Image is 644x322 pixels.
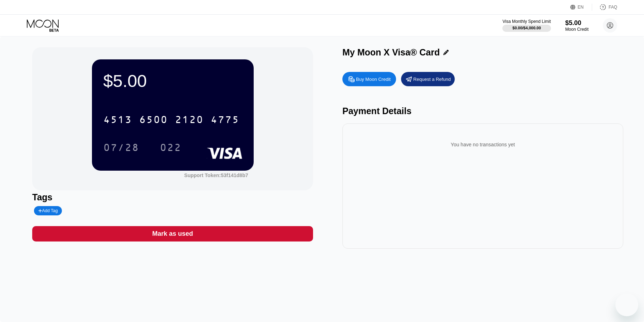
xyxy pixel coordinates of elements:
[401,72,455,86] div: Request a Refund
[356,76,391,82] div: Buy Moon Credit
[565,27,589,32] div: Moon Credit
[502,19,551,24] div: Visa Monthly Spend Limit
[98,138,145,156] div: 07/28
[570,4,592,11] div: EN
[34,206,62,215] div: Add Tag
[32,226,313,241] div: Mark as used
[211,115,239,126] div: 4775
[38,208,58,213] div: Add Tag
[184,172,248,178] div: Support Token: 53f141d8b7
[99,111,244,128] div: 4513650021204775
[139,115,168,126] div: 6500
[592,4,617,11] div: FAQ
[342,106,623,116] div: Payment Details
[615,293,638,316] iframe: Button to launch messaging window
[155,138,187,156] div: 022
[609,5,617,10] div: FAQ
[565,19,589,27] div: $5.00
[565,19,589,32] div: $5.00Moon Credit
[103,115,132,126] div: 4513
[502,19,551,32] div: Visa Monthly Spend Limit$0.00/$4,000.00
[512,26,541,30] div: $0.00 / $4,000.00
[103,143,139,154] div: 07/28
[413,76,451,82] div: Request a Refund
[348,135,618,155] div: You have no transactions yet
[160,143,181,154] div: 022
[32,192,313,203] div: Tags
[578,5,584,10] div: EN
[152,230,193,238] div: Mark as used
[175,115,204,126] div: 2120
[103,71,242,91] div: $5.00
[184,172,248,178] div: Support Token:53f141d8b7
[342,72,396,86] div: Buy Moon Credit
[342,47,440,58] div: My Moon X Visa® Card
